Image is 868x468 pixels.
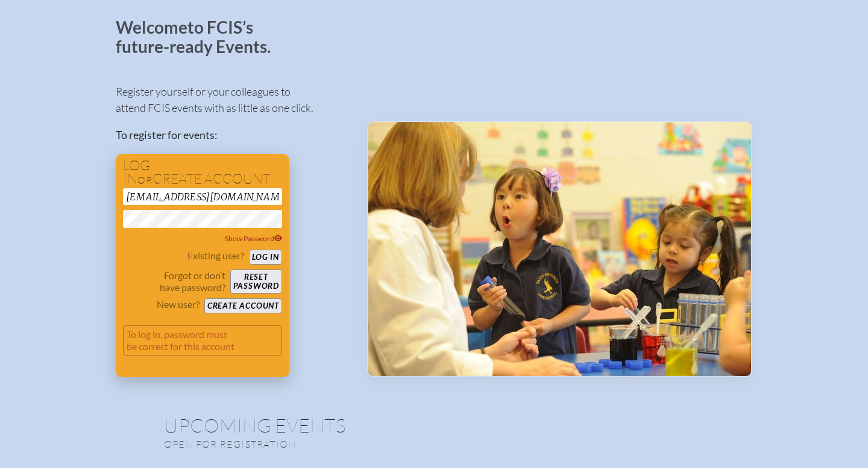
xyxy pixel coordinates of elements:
p: Register yourself or your colleagues to attend FCIS events with as little as one click. [116,84,348,116]
p: To register for events: [116,127,348,143]
button: Create account [204,298,282,313]
span: Show Password [225,234,283,243]
p: Open for registration [164,438,482,450]
p: Welcome to FCIS’s future-ready Events. [116,18,285,56]
p: New user? [157,298,200,310]
h1: Log in create account [123,159,282,186]
p: Existing user? [187,250,244,262]
input: Email [123,188,282,205]
button: Resetpassword [230,269,282,294]
span: or [137,174,153,186]
h1: Upcoming Events [164,416,704,435]
p: Forgot or don’t have password? [123,269,225,294]
button: Log in [249,250,282,265]
p: To log in, password must be correct for this account [123,325,282,356]
img: Events [368,122,751,376]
